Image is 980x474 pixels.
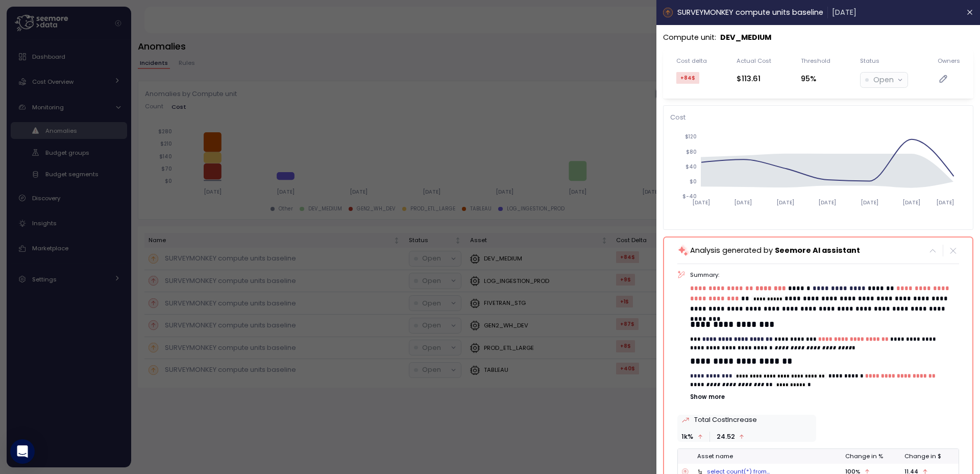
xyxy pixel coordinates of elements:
[737,73,771,85] div: $113.61
[690,245,860,256] p: Analysis generated by
[776,199,794,206] tspan: [DATE]
[670,112,966,123] p: Cost
[936,199,954,206] tspan: [DATE]
[717,432,735,442] p: 24.52
[734,199,752,206] tspan: [DATE]
[690,393,959,401] button: Show more
[861,73,908,87] button: Open
[690,179,697,185] tspan: $0
[818,199,836,206] tspan: [DATE]
[663,32,716,43] p: Compute unit :
[860,57,879,65] div: Status
[904,452,954,461] div: Change in $
[775,245,860,255] span: Seemore AI assistant
[692,199,710,206] tspan: [DATE]
[676,72,699,84] div: +84 $
[681,432,693,442] p: 1k %
[737,57,771,65] div: Actual Cost
[686,149,697,155] tspan: $80
[861,199,878,206] tspan: [DATE]
[801,73,830,85] div: 95%
[902,199,920,206] tspan: [DATE]
[677,7,823,18] p: SURVEYMONKEY compute units baseline
[690,271,959,279] p: Summary:
[10,439,35,464] div: Open Intercom Messenger
[682,194,697,200] tspan: $-40
[845,452,896,461] div: Change in %
[697,452,837,461] div: Asset name
[676,57,707,65] div: Cost delta
[694,415,757,425] p: Total Cost Increase
[873,74,894,86] p: Open
[938,57,960,65] div: Owners
[720,32,771,43] p: DEV_MEDIUM
[685,134,697,140] tspan: $120
[832,7,856,18] p: [DATE]
[801,57,830,65] div: Threshold
[685,163,697,170] tspan: $40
